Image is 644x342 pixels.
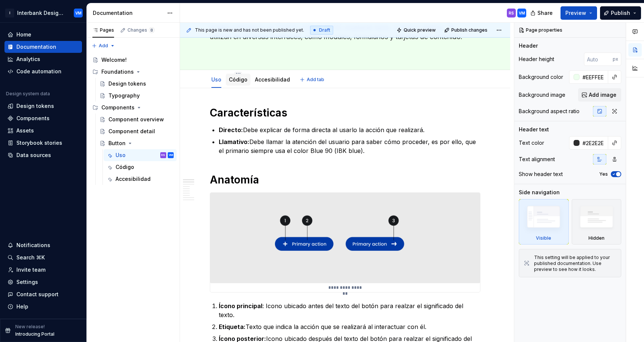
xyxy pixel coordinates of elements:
div: Code automation [16,68,61,75]
span: Publish changes [451,27,487,33]
div: I [5,9,14,17]
div: Background color [519,73,563,81]
a: Código [104,161,177,173]
h1: Anatomía [210,173,480,186]
span: Add [99,43,108,49]
div: Header [519,42,538,49]
a: Código [229,76,247,83]
div: Código [116,163,134,171]
div: Show header text [519,170,563,178]
div: Design system data [6,91,50,97]
a: Design tokens [4,100,82,112]
span: Share [537,9,553,17]
input: Auto [580,136,608,150]
button: Add tab [297,74,328,85]
a: Component overview [97,114,177,125]
div: VM [169,151,173,159]
p: Debe explicar de forma directa al usarlo la acción que realizará. [219,125,480,134]
button: Search ⌘K [4,252,82,263]
div: Typography [108,92,140,99]
p: Debe llamar la atención del usuario para saber cómo proceder, es por ello, que el primario siempr... [219,137,480,155]
div: RS [509,10,514,16]
div: Component overview [108,116,164,123]
strong: Llamativo: [219,138,249,146]
a: Documentation [4,41,82,53]
button: Preview [561,6,597,20]
div: Accesibilidad [252,71,293,87]
img: f692fe30-267e-4c50-afbd-abed32bf06f3.png [210,193,480,283]
div: Accesibilidad [116,175,151,183]
div: Pages [92,27,114,33]
a: Code automation [4,65,82,77]
a: Design tokens [97,78,177,90]
div: Text alignment [519,156,555,163]
div: Component detail [108,128,155,135]
div: Foundations [101,68,134,76]
div: Text color [519,139,544,147]
a: Components [4,112,82,124]
a: Data sources [4,149,82,161]
div: Welcome! [101,56,127,64]
span: Draft [319,27,330,33]
button: Share [527,6,558,20]
button: Add [89,41,117,51]
div: Background image [519,91,565,99]
button: Add image [578,88,621,102]
div: Help [16,303,28,310]
div: Design tokens [16,102,54,110]
a: Invite team [4,264,82,276]
div: Analytics [16,55,40,63]
div: Interbank Design System 2 [17,9,65,17]
div: Uso [208,71,224,87]
button: Publish changes [442,25,491,35]
div: Código [226,71,250,87]
strong: Ícono principal [219,302,262,310]
span: 8 [149,27,155,33]
span: Add image [589,91,616,99]
div: Uso [116,151,126,159]
div: Components [101,104,135,111]
button: Contact support [4,288,82,300]
span: Add tab [307,77,324,83]
div: Header text [519,126,549,133]
div: Documentation [93,9,163,17]
button: Publish [600,6,641,20]
div: Changes [127,27,155,33]
a: Accesibilidad [104,173,177,185]
div: Storybook stories [16,139,62,147]
button: Help [4,301,82,313]
div: Invite team [16,266,45,274]
div: Page tree [89,54,177,185]
span: Preview [565,9,586,17]
button: Quick preview [394,25,439,35]
div: RS [161,151,165,159]
a: Home [4,29,82,41]
a: Welcome! [89,54,177,66]
button: IInterbank Design System 2VM [1,5,85,21]
input: Auto [584,52,613,66]
div: Components [16,115,50,122]
p: New release! [15,324,45,330]
div: Assets [16,127,34,134]
div: Settings [16,278,38,286]
div: Notifications [16,242,50,249]
input: Auto [580,70,608,84]
a: Button [97,137,177,149]
div: Foundations [89,66,177,78]
span: Quick preview [404,27,436,33]
span: This page is new and has not been published yet. [195,27,304,33]
a: Component detail [97,125,177,137]
div: Hidden [572,199,622,244]
div: Home [16,31,31,38]
label: Yes [599,171,608,177]
div: Side navigation [519,189,560,196]
div: Header height [519,55,554,63]
strong: Etiqueta: [219,323,246,330]
div: This setting will be applied to your published documentation. Use preview to see how it looks. [534,255,616,272]
div: Hidden [588,235,604,241]
a: Storybook stories [4,137,82,149]
div: Search ⌘K [16,254,45,261]
div: Button [108,140,126,147]
button: Notifications [4,239,82,251]
div: Components [89,102,177,114]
